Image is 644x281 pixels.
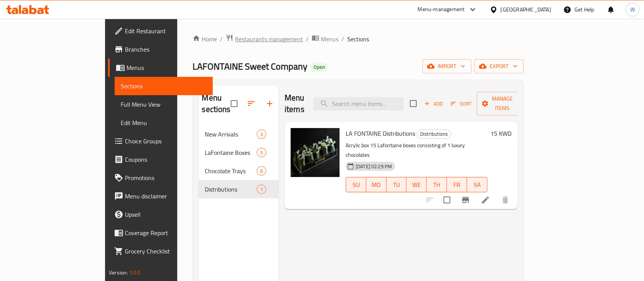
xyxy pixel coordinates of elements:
div: Distributions [417,130,451,139]
span: Select section [405,96,421,112]
button: Add section [261,94,279,113]
button: delete [496,191,515,209]
div: Menu-management [418,5,465,14]
span: Choice Groups [125,136,207,146]
button: Branch-specific-item [456,191,475,209]
span: LaFontaine Boxes [205,148,256,157]
a: Edit Restaurant [108,22,213,40]
a: Grocery Checklist [108,242,213,260]
a: Promotions [108,169,213,187]
button: Sort [449,98,474,110]
span: FR [450,179,464,190]
nav: Menu sections [199,122,278,201]
div: New Arrivals3 [199,125,278,143]
h2: Menu sections [202,92,230,115]
nav: breadcrumb [193,34,523,44]
span: W [630,5,635,14]
img: LA FONTAINE Distributions [291,128,340,177]
div: items [257,185,266,194]
span: import [429,62,465,71]
button: Manage items [477,92,528,115]
span: Open [311,64,328,70]
span: Sections [347,34,369,44]
a: Branches [108,40,213,58]
span: Version: [109,268,128,278]
button: TU [387,177,407,192]
span: Restaurants management [235,34,303,44]
button: WE [406,177,427,192]
span: Grocery Checklist [125,247,207,256]
a: Choice Groups [108,132,213,150]
span: SA [470,179,484,190]
span: Sort sections [242,94,261,113]
span: Sections [121,81,207,91]
span: Distributions [417,130,451,138]
span: Sort [451,99,472,108]
button: Add [421,98,446,110]
a: Menus [108,58,213,77]
span: TH [430,179,444,190]
a: Menu disclaimer [108,187,213,205]
span: Distributions [205,185,256,194]
span: Edit Restaurant [125,26,207,36]
span: Menus [126,63,207,72]
div: Distributions1 [199,180,278,198]
span: 5 [257,149,266,156]
h2: Menu items [285,92,304,115]
input: search [314,97,404,110]
li: / [220,34,223,44]
a: Sections [115,77,213,95]
span: Add [423,99,444,108]
a: Edit Menu [115,114,213,132]
span: SU [349,179,363,190]
span: TU [390,179,404,190]
span: LAFONTAINE Sweet Company [193,58,307,75]
span: Chocolate Trays [205,166,256,175]
button: SU [346,177,366,192]
span: WE [409,179,424,190]
a: Menus [312,34,338,44]
div: Chocolate Trays6 [199,162,278,180]
span: 3 [257,131,266,138]
span: Coverage Report [125,228,207,237]
span: LA FONTAINE Distributions [346,128,415,139]
span: New Arrivals [205,130,256,139]
span: Menu disclaimer [125,192,207,201]
a: Restaurants management [226,34,303,44]
a: Coverage Report [108,224,213,242]
span: Coupons [125,155,207,164]
span: Branches [125,45,207,54]
a: Edit menu item [481,195,490,205]
span: Select to update [439,192,455,208]
h6: 15 KWD [490,128,511,139]
li: / [341,34,344,44]
div: items [257,130,266,139]
span: Sort items [446,98,477,110]
span: 1 [257,186,266,193]
span: 6 [257,167,266,175]
div: items [257,166,266,175]
button: export [474,59,524,73]
button: SA [467,177,487,192]
button: import [422,59,471,73]
a: Full Menu View [115,95,213,114]
span: 1.0.0 [129,268,141,278]
a: Upsell [108,205,213,224]
span: Promotions [125,173,207,182]
div: LaFontaine Boxes5 [199,143,278,162]
span: Menus [321,34,338,44]
button: FR [447,177,467,192]
span: Upsell [125,210,207,219]
span: Edit Menu [121,118,207,127]
span: export [481,62,518,71]
div: [GEOGRAPHIC_DATA] [501,5,551,14]
span: [DATE] 02:29 PM [353,163,395,170]
li: / [306,34,309,44]
span: MO [369,179,383,190]
a: Coupons [108,150,213,169]
span: Full Menu View [121,100,207,109]
span: Manage items [483,94,522,113]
